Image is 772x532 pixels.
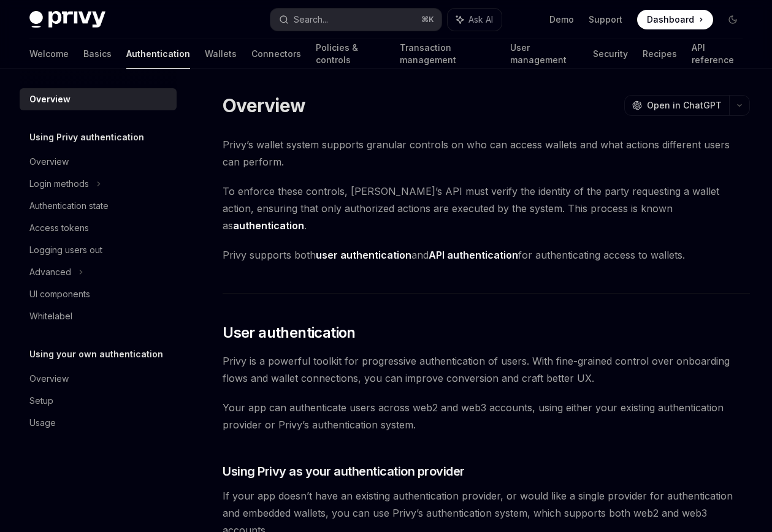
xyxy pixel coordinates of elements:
[400,39,495,69] a: Transaction management
[468,13,493,26] span: Ask AI
[29,221,89,235] div: Access tokens
[29,393,53,408] div: Setup
[20,239,177,261] a: Logging users out
[223,136,750,170] span: Privy’s wallet system supports granular controls on who can access wallets and what actions diffe...
[205,39,237,69] a: Wallets
[29,11,105,28] img: dark logo
[29,347,163,362] h5: Using your own authentication
[647,13,694,26] span: Dashboard
[126,39,190,69] a: Authentication
[20,283,177,305] a: UI components
[29,287,90,302] div: UI components
[29,265,71,279] div: Advanced
[294,12,328,27] div: Search...
[251,39,301,69] a: Connectors
[549,13,574,26] a: Demo
[29,416,56,430] div: Usage
[723,10,743,29] button: Toggle dark mode
[223,183,750,234] span: To enforce these controls, [PERSON_NAME]’s API must verify the identity of the party requesting a...
[20,88,177,110] a: Overview
[20,195,177,217] a: Authentication state
[29,130,144,145] h5: Using Privy authentication
[20,390,177,412] a: Setup
[316,39,385,69] a: Policies & controls
[29,177,89,191] div: Login methods
[593,39,628,69] a: Security
[223,94,305,116] h1: Overview
[510,39,578,69] a: User management
[448,9,502,31] button: Ask AI
[637,10,713,29] a: Dashboard
[624,95,729,116] button: Open in ChatGPT
[692,39,743,69] a: API reference
[270,9,441,31] button: Search...⌘K
[20,412,177,434] a: Usage
[223,323,356,343] span: User authentication
[83,39,112,69] a: Basics
[647,99,722,112] span: Open in ChatGPT
[223,463,465,480] span: Using Privy as your authentication provider
[20,151,177,173] a: Overview
[20,368,177,390] a: Overview
[20,305,177,327] a: Whitelabel
[29,371,69,386] div: Overview
[223,399,750,433] span: Your app can authenticate users across web2 and web3 accounts, using either your existing authent...
[429,249,518,261] strong: API authentication
[20,217,177,239] a: Access tokens
[643,39,677,69] a: Recipes
[29,154,69,169] div: Overview
[421,15,434,25] span: ⌘ K
[223,352,750,387] span: Privy is a powerful toolkit for progressive authentication of users. With fine-grained control ov...
[223,246,750,264] span: Privy supports both and for authenticating access to wallets.
[29,92,71,107] div: Overview
[29,309,72,324] div: Whitelabel
[589,13,622,26] a: Support
[233,219,304,232] strong: authentication
[29,199,109,213] div: Authentication state
[316,249,411,261] strong: user authentication
[29,39,69,69] a: Welcome
[29,243,102,257] div: Logging users out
